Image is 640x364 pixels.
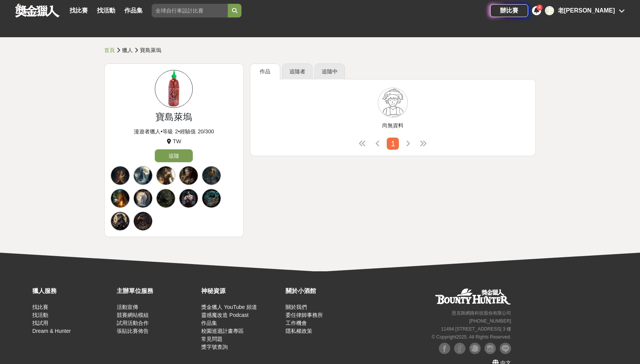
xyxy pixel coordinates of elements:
div: 寶島萊塢 [111,110,238,124]
div: 老 [545,6,554,15]
a: 辦比賽 [490,4,528,17]
a: 追隨中 [314,63,345,79]
div: 關於小酒館 [286,286,366,296]
img: Facebook [439,343,450,354]
a: 試用活動合作 [117,320,149,326]
span: 4 [538,5,541,9]
span: 寶島萊塢 [140,47,161,53]
span: 經驗值 [180,128,196,135]
span: TW [173,138,181,144]
div: 獵人服務 [32,286,113,296]
a: 首頁 [104,47,115,53]
div: 神秘資源 [201,286,282,296]
a: Dream & Hunter [32,328,71,334]
span: 漫遊者獵人 [134,128,160,135]
span: 1 [391,139,395,148]
a: 找活動 [94,5,118,16]
a: 獎字號查詢 [201,344,228,350]
a: 作品集 [121,5,146,16]
a: 找活動 [32,312,48,318]
input: 全球自行車設計比賽 [152,4,228,17]
a: 校園巡迴計畫專區 [201,328,244,334]
a: 隱私權政策 [286,328,312,334]
img: Plurk [469,343,481,354]
div: 老[PERSON_NAME] [558,6,615,15]
img: LINE [500,343,511,354]
span: 2 [175,128,178,135]
span: 等級 [162,128,173,135]
a: 工作機會 [286,320,307,326]
a: 張貼比賽佈告 [117,328,149,334]
a: 活動宣傳 [117,304,138,310]
div: 主辦單位服務 [117,286,197,296]
a: 關於我們 [286,304,307,310]
a: 作品 [250,63,280,79]
a: 委任律師事務所 [286,312,323,318]
button: 追隨 [155,149,193,162]
a: 追隨者 [282,63,313,79]
a: 競賽網站模組 [117,312,149,318]
small: © Copyright 2025 . All Rights Reserved. [432,334,511,340]
span: 20 / 300 [198,128,214,135]
a: 常見問題 [201,336,222,342]
span: • [178,128,180,135]
small: 恩克斯網路科技股份有限公司 [452,310,511,316]
span: 獵人 [122,47,133,53]
small: 11494 [STREET_ADDRESS] 3 樓 [441,326,511,332]
p: 尚無資料 [378,122,408,130]
a: 找比賽 [67,5,91,16]
img: Instagram [484,343,496,354]
a: 獎金獵人 YouTube 頻道 [201,304,257,310]
span: • [160,128,162,135]
a: 找比賽 [32,304,48,310]
a: 作品集 [201,320,217,326]
a: 靈感魔改造 Podcast [201,312,248,318]
a: 找試用 [32,320,48,326]
small: [PHONE_NUMBER] [469,318,511,324]
img: Facebook [454,343,465,354]
img: Avatar [155,70,192,108]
